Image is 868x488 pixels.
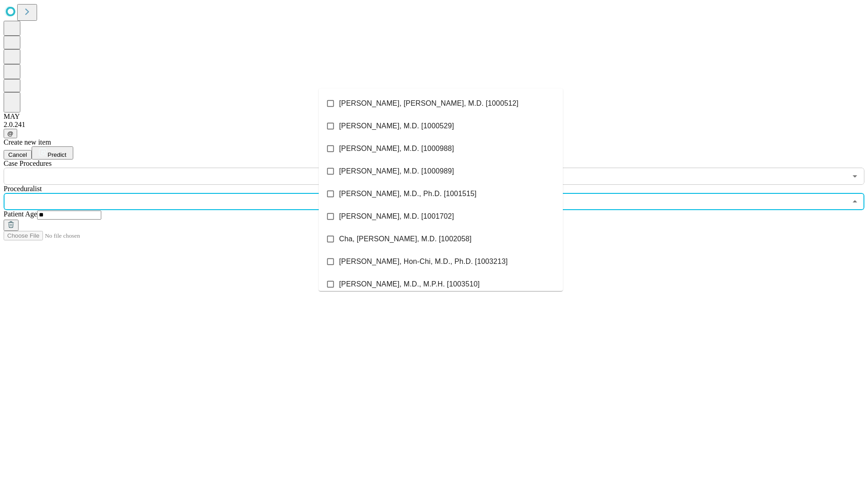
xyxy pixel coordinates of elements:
[4,150,32,160] button: Cancel
[32,146,73,160] button: Predict
[4,138,51,146] span: Create new item
[4,113,864,121] div: MAY
[339,256,508,267] span: [PERSON_NAME], Hon-Chi, M.D., Ph.D. [1003213]
[8,151,27,158] span: Cancel
[339,279,480,290] span: [PERSON_NAME], M.D., M.P.H. [1003510]
[4,210,37,218] span: Patient Age
[339,234,472,244] span: Cha, [PERSON_NAME], M.D. [1002058]
[7,130,14,137] span: @
[4,121,864,129] div: 2.0.241
[4,185,42,192] span: Proceduralist
[849,195,861,208] button: Close
[339,211,454,222] span: [PERSON_NAME], M.D. [1001702]
[339,143,454,154] span: [PERSON_NAME], M.D. [1000988]
[339,98,519,109] span: [PERSON_NAME], [PERSON_NAME], M.D. [1000512]
[339,166,454,177] span: [PERSON_NAME], M.D. [1000989]
[4,160,52,167] span: Scheduled Procedure
[4,129,17,138] button: @
[339,188,476,199] span: [PERSON_NAME], M.D., Ph.D. [1001515]
[47,151,66,158] span: Predict
[849,170,861,183] button: Open
[339,121,454,131] span: [PERSON_NAME], M.D. [1000529]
